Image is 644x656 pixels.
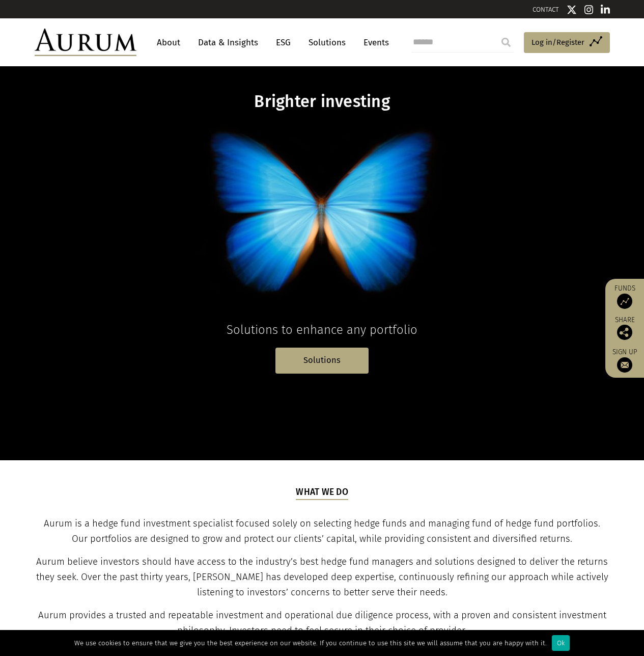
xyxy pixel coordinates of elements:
span: Aurum is a hedge fund investment specialist focused solely on selecting hedge funds and managing ... [44,518,600,544]
h1: Brighter investing [126,92,519,112]
img: Sign up to our newsletter [617,357,632,373]
a: Data & Insights [193,33,263,52]
span: Aurum provides a trusted and repeatable investment and operational due diligence process, with a ... [38,610,606,636]
img: Access Funds [617,294,632,309]
img: Aurum [35,29,136,56]
div: Ok [552,635,570,651]
a: Log in/Register [524,32,610,54]
a: Funds [610,284,639,309]
span: Aurum believe investors should have access to the industry’s best hedge fund managers and solutio... [36,556,608,598]
a: Events [358,33,389,52]
div: Share [610,317,639,340]
span: Solutions to enhance any portfolio [227,323,417,337]
img: Instagram icon [584,5,594,15]
span: Log in/Register [531,36,584,48]
img: Twitter icon [567,5,577,15]
a: Sign up [610,348,639,373]
a: About [152,33,185,52]
h5: What we do [296,486,348,500]
a: CONTACT [533,6,559,13]
input: Submit [496,32,516,53]
a: ESG [271,33,296,52]
img: Share this post [617,325,632,340]
a: Solutions [275,348,369,374]
img: Linkedin icon [601,5,610,15]
a: Solutions [303,33,351,52]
